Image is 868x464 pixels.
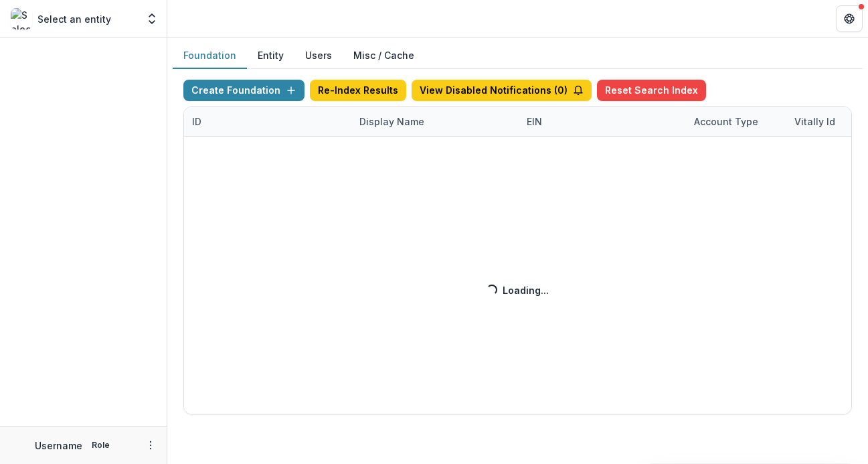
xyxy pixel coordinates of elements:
[37,12,111,26] p: Select an entity
[247,43,294,69] button: Entity
[343,43,425,69] button: Misc / Cache
[143,5,161,32] button: Open entity switcher
[173,43,247,69] button: Foundation
[88,439,114,451] p: Role
[836,5,863,32] button: Get Help
[35,439,82,453] p: Username
[11,8,32,29] img: Select an entity
[143,437,159,453] button: More
[294,43,343,69] button: Users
